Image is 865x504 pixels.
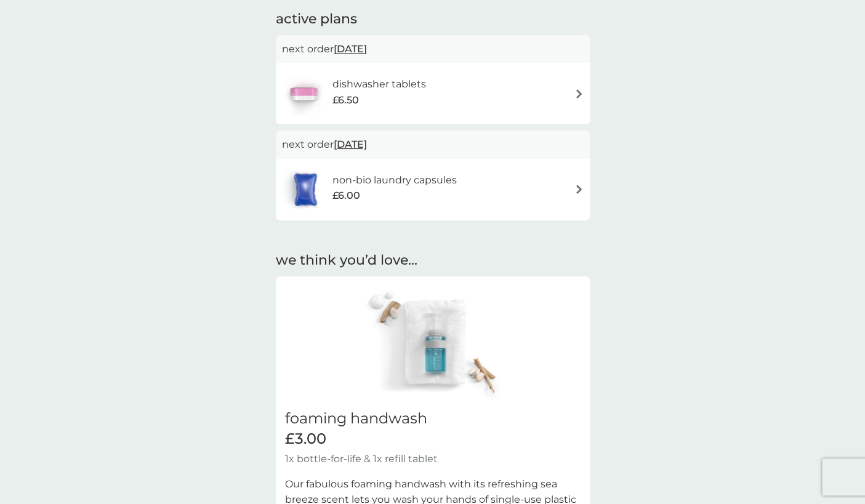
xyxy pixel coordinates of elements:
[282,72,325,115] img: dishwasher tablets
[285,430,326,448] span: £3.00
[332,76,425,92] h6: dishwasher tablets
[285,451,581,467] p: 1x bottle-for-life & 1x refill tablet
[334,132,367,156] span: [DATE]
[282,41,584,57] p: next order
[276,10,590,29] h2: active plans
[282,168,329,211] img: non-bio laundry capsules
[332,188,360,204] span: £6.00
[574,185,584,194] img: arrow right
[334,37,367,61] span: [DATE]
[332,172,456,188] h6: non-bio laundry capsules
[276,251,590,270] h2: we think you’d love...
[285,410,581,428] h2: foaming handwash
[282,137,584,153] p: next order
[574,89,584,98] img: arrow right
[332,92,358,108] span: £6.50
